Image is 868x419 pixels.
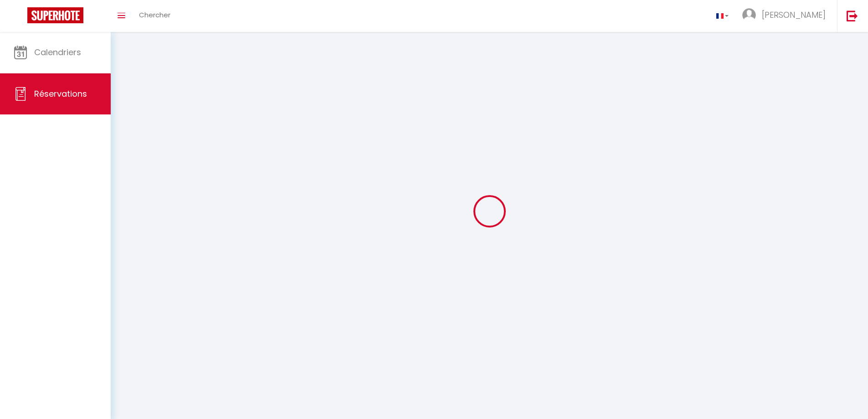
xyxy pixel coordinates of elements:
img: ... [742,8,756,22]
img: Super Booking [27,7,83,23]
span: Chercher [139,10,170,20]
img: logout [847,10,858,21]
span: Calendriers [34,47,81,58]
span: [PERSON_NAME] [762,9,826,21]
span: Réservations [34,88,87,99]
